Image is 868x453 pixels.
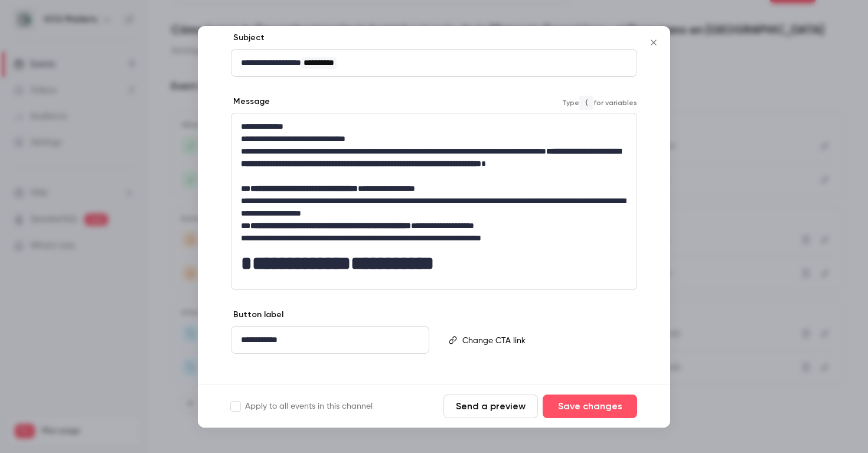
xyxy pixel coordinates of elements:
label: Subject [231,32,265,44]
label: Message [231,96,270,107]
span: Type for variables [562,96,637,110]
button: Save changes [543,395,637,418]
div: editor [231,50,637,76]
label: Apply to all events in this channel [231,400,373,412]
label: Button label [231,309,283,321]
code: { [579,96,593,110]
button: Close [642,31,665,54]
div: editor [231,327,429,353]
div: editor [231,113,637,289]
button: Send a preview [443,395,538,418]
div: editor [458,327,636,354]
